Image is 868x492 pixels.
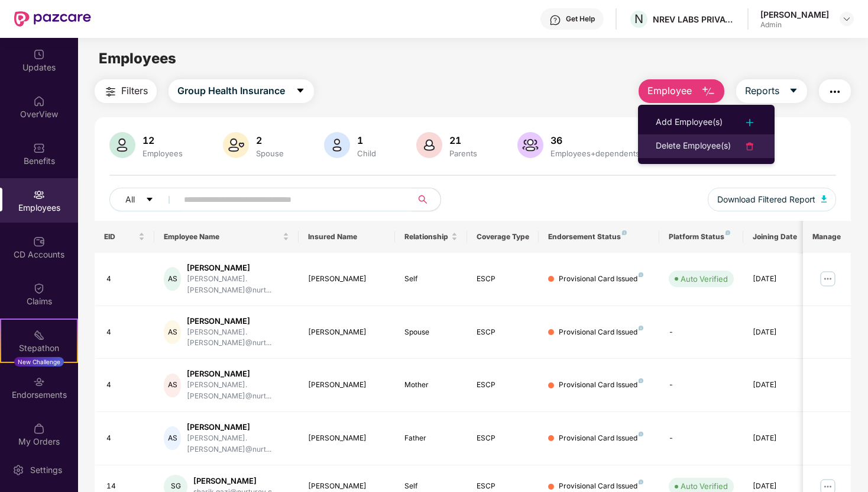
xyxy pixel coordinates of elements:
img: svg+xml;base64,PHN2ZyBpZD0iQmVuZWZpdHMiIHhtbG5zPSJodHRwOi8vd3d3LnczLm9yZy8yMDAwL3N2ZyIgd2lkdGg9Ij... [33,142,45,154]
img: svg+xml;base64,PHN2ZyB4bWxucz0iaHR0cDovL3d3dy53My5vcmcvMjAwMC9zdmciIHhtbG5zOnhsaW5rPSJodHRwOi8vd3... [223,132,249,158]
img: svg+xml;base64,PHN2ZyBpZD0iTXlfT3JkZXJzIiBkYXRhLW5hbWU9Ik15IE9yZGVycyIgeG1sbnM9Imh0dHA6Ly93d3cudz... [33,423,45,435]
div: Admin [760,20,829,30]
th: Manage [803,221,851,253]
div: Get Help [566,14,595,24]
td: - [659,306,743,359]
div: [DATE] [753,327,806,338]
div: ESCP [477,433,530,444]
img: svg+xml;base64,PHN2ZyB4bWxucz0iaHR0cDovL3d3dy53My5vcmcvMjAwMC9zdmciIHdpZHRoPSIyNCIgaGVpZ2h0PSIyNC... [828,85,842,99]
div: Platform Status [669,232,734,242]
div: Parents [447,149,480,158]
span: caret-down [145,195,154,205]
img: svg+xml;base64,PHN2ZyBpZD0iU2V0dGluZy0yMHgyMCIgeG1sbnM9Imh0dHA6Ly93d3cudzMub3JnLzIwMDAvc3ZnIiB3aW... [12,464,24,476]
div: Provisional Card Issued [559,274,643,285]
div: 4 [106,433,145,444]
div: Provisional Card Issued [559,481,643,492]
span: Relationship [404,232,449,242]
img: svg+xml;base64,PHN2ZyB4bWxucz0iaHR0cDovL3d3dy53My5vcmcvMjAwMC9zdmciIHdpZHRoPSI4IiBoZWlnaHQ9IjgiIH... [639,326,643,330]
div: Stepathon [1,342,77,354]
img: svg+xml;base64,PHN2ZyB4bWxucz0iaHR0cDovL3d3dy53My5vcmcvMjAwMC9zdmciIHdpZHRoPSI4IiBoZWlnaHQ9IjgiIH... [639,378,643,383]
img: svg+xml;base64,PHN2ZyB4bWxucz0iaHR0cDovL3d3dy53My5vcmcvMjAwMC9zdmciIHhtbG5zOnhsaW5rPSJodHRwOi8vd3... [324,132,350,158]
div: Delete Employee(s) [656,139,731,153]
div: [PERSON_NAME].[PERSON_NAME]@nurt... [187,433,289,455]
div: AS [164,267,180,291]
td: - [659,359,743,412]
th: Coverage Type [467,221,539,253]
button: Reportscaret-down [736,79,807,103]
span: Reports [745,83,779,98]
div: 4 [106,274,145,285]
img: svg+xml;base64,PHN2ZyBpZD0iSG9tZSIgeG1sbnM9Imh0dHA6Ly93d3cudzMub3JnLzIwMDAvc3ZnIiB3aWR0aD0iMjAiIG... [33,95,45,107]
div: Spouse [404,327,458,338]
div: Provisional Card Issued [559,327,643,338]
img: svg+xml;base64,PHN2ZyB4bWxucz0iaHR0cDovL3d3dy53My5vcmcvMjAwMC9zdmciIHdpZHRoPSIyNCIgaGVpZ2h0PSIyNC... [743,139,757,153]
button: Group Health Insurancecaret-down [169,79,314,103]
div: [PERSON_NAME] [308,380,386,391]
td: - [659,412,743,465]
img: svg+xml;base64,PHN2ZyB4bWxucz0iaHR0cDovL3d3dy53My5vcmcvMjAwMC9zdmciIHdpZHRoPSIyNCIgaGVpZ2h0PSIyNC... [743,115,757,130]
div: Child [355,149,378,158]
img: svg+xml;base64,PHN2ZyBpZD0iRHJvcGRvd24tMzJ4MzIiIHhtbG5zPSJodHRwOi8vd3d3LnczLm9yZy8yMDAwL3N2ZyIgd2... [842,14,851,24]
th: EID [95,221,155,253]
img: svg+xml;base64,PHN2ZyBpZD0iRW1wbG95ZWVzIiB4bWxucz0iaHR0cDovL3d3dy53My5vcmcvMjAwMC9zdmciIHdpZHRoPS... [33,189,45,201]
div: 12 [140,134,185,146]
div: 4 [106,380,145,391]
th: Employee Name [154,221,299,253]
img: svg+xml;base64,PHN2ZyB4bWxucz0iaHR0cDovL3d3dy53My5vcmcvMjAwMC9zdmciIHdpZHRoPSIyMSIgaGVpZ2h0PSIyMC... [33,329,45,341]
div: ESCP [477,380,530,391]
span: N [634,12,643,26]
div: Endorsement Status [548,232,649,242]
span: search [412,195,435,204]
img: svg+xml;base64,PHN2ZyB4bWxucz0iaHR0cDovL3d3dy53My5vcmcvMjAwMC9zdmciIHhtbG5zOnhsaW5rPSJodHRwOi8vd3... [109,132,135,158]
img: svg+xml;base64,PHN2ZyBpZD0iQ0RfQWNjb3VudHMiIGRhdGEtbmFtZT0iQ0QgQWNjb3VudHMiIHhtbG5zPSJodHRwOi8vd3... [33,236,45,247]
img: svg+xml;base64,PHN2ZyBpZD0iQ2xhaW0iIHhtbG5zPSJodHRwOi8vd3d3LnczLm9yZy8yMDAwL3N2ZyIgd2lkdGg9IjIwIi... [33,282,45,294]
div: 1 [355,134,378,146]
img: svg+xml;base64,PHN2ZyB4bWxucz0iaHR0cDovL3d3dy53My5vcmcvMjAwMC9zdmciIHdpZHRoPSI4IiBoZWlnaHQ9IjgiIH... [639,432,643,436]
div: 21 [447,134,480,146]
span: caret-down [789,86,798,97]
div: Add Employee(s) [656,115,723,130]
th: Insured Name [299,221,395,253]
div: [PERSON_NAME] [308,433,386,444]
div: ESCP [477,274,530,285]
div: [PERSON_NAME] [308,327,386,338]
div: Provisional Card Issued [559,433,643,444]
img: New Pazcare Logo [14,11,91,27]
span: Employee Name [164,232,280,242]
div: [PERSON_NAME] [193,475,277,487]
div: [PERSON_NAME].[PERSON_NAME]@nurt... [187,380,289,402]
div: Settings [27,464,66,476]
div: New Challenge [14,357,64,366]
span: Filters [121,83,148,98]
button: Employee [639,79,724,103]
div: [PERSON_NAME] [308,481,386,492]
div: AS [164,320,180,344]
th: Relationship [395,221,467,253]
span: Employees [99,50,176,67]
div: ESCP [477,327,530,338]
img: svg+xml;base64,PHN2ZyB4bWxucz0iaHR0cDovL3d3dy53My5vcmcvMjAwMC9zdmciIHhtbG5zOnhsaW5rPSJodHRwOi8vd3... [821,195,827,202]
div: [PERSON_NAME].[PERSON_NAME]@nurt... [187,274,289,296]
img: svg+xml;base64,PHN2ZyB4bWxucz0iaHR0cDovL3d3dy53My5vcmcvMjAwMC9zdmciIHhtbG5zOnhsaW5rPSJodHRwOi8vd3... [416,132,442,158]
div: [PERSON_NAME].[PERSON_NAME]@nurt... [187,327,289,349]
span: Group Health Insurance [177,83,285,98]
img: svg+xml;base64,PHN2ZyBpZD0iRW5kb3JzZW1lbnRzIiB4bWxucz0iaHR0cDovL3d3dy53My5vcmcvMjAwMC9zdmciIHdpZH... [33,376,45,388]
div: AS [164,374,180,397]
span: caret-down [296,86,305,97]
span: All [125,193,135,206]
button: Filters [95,79,157,103]
img: svg+xml;base64,PHN2ZyBpZD0iSGVscC0zMngzMiIgeG1sbnM9Imh0dHA6Ly93d3cudzMub3JnLzIwMDAvc3ZnIiB3aWR0aD... [549,14,561,26]
div: [PERSON_NAME] [187,368,289,380]
img: svg+xml;base64,PHN2ZyB4bWxucz0iaHR0cDovL3d3dy53My5vcmcvMjAwMC9zdmciIHdpZHRoPSI4IiBoZWlnaHQ9IjgiIH... [622,230,627,235]
div: 2 [254,134,286,146]
img: manageButton [818,269,837,288]
div: [PERSON_NAME] [308,274,386,285]
div: NREV LABS PRIVATE LIMITED [653,14,736,25]
div: [PERSON_NAME] [187,316,289,327]
button: Download Filtered Report [708,188,837,211]
div: Self [404,274,458,285]
div: Mother [404,380,458,391]
img: svg+xml;base64,PHN2ZyB4bWxucz0iaHR0cDovL3d3dy53My5vcmcvMjAwMC9zdmciIHdpZHRoPSIyNCIgaGVpZ2h0PSIyNC... [103,85,118,99]
button: search [412,188,441,211]
div: Auto Verified [681,480,728,492]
